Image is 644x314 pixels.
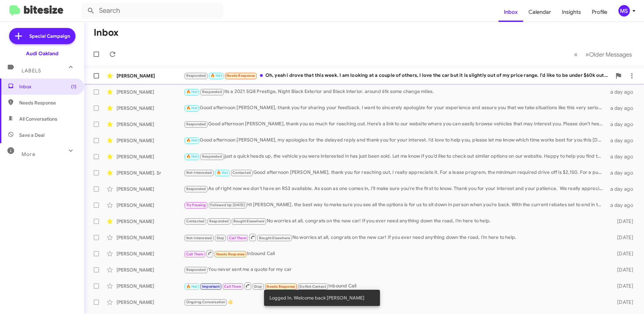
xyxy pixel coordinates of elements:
span: Responded [202,154,222,159]
span: Labels [22,68,41,74]
div: a day ago [606,169,639,176]
span: 🔥 Hot [186,138,198,143]
div: [PERSON_NAME] [117,283,184,289]
span: Needs Response [19,99,76,106]
span: Needs Response [226,73,255,78]
span: Contacted [232,170,251,175]
div: Good afternoon [PERSON_NAME], my apologies for the delayed reply and thank you for your interest.... [184,136,606,144]
span: Responded [186,122,206,126]
div: [PERSON_NAME] [117,186,184,192]
span: Followed Up [DATE] [210,203,245,207]
div: [PERSON_NAME] [117,299,184,306]
span: Not-Interested [186,170,212,175]
button: Previous [570,48,582,61]
div: [DATE] [606,218,639,225]
div: [DATE] [606,299,639,306]
span: 🔥 Hot [186,154,198,159]
span: Call Them [229,236,247,240]
div: [DATE] [606,234,639,241]
div: [DATE] [606,266,639,273]
div: a day ago [606,153,639,160]
span: Older Messages [589,51,632,58]
div: [PERSON_NAME] [117,137,184,144]
span: Responded [186,268,206,272]
span: Contacted [186,219,205,223]
div: Inbound Call [184,282,606,290]
div: just a quick heads up, the vehicle you were interested in has just been sold. Let me know if you’... [184,153,606,160]
div: [PERSON_NAME] [117,72,184,79]
span: (1) [71,83,76,90]
span: Bought Elsewhere [259,236,290,240]
span: Bought Elsewhere [233,219,264,223]
span: « [574,50,578,59]
div: [PERSON_NAME] [117,153,184,160]
div: a day ago [606,137,639,144]
span: More [22,151,35,157]
div: [PERSON_NAME] [117,218,184,225]
div: a day ago [606,121,639,128]
div: [PERSON_NAME]. Sr [117,169,184,176]
div: [PERSON_NAME] [117,250,184,257]
div: [DATE] [606,283,639,289]
div: Good afternoon [PERSON_NAME], thank you for sharing your feedback. I want to sincerely apologize ... [184,104,606,112]
div: You never sent me a quote for my car [184,266,606,274]
div: a day ago [606,105,639,112]
a: Profile [586,2,613,22]
a: Inbox [498,2,523,22]
div: Oh, yeah i drove that this week. I am looking at a couple of others, I love the car but it is sli... [184,72,612,80]
button: Next [581,48,636,61]
span: All Conversations [19,116,57,122]
div: [PERSON_NAME] [117,202,184,209]
span: Inbox [19,83,76,90]
span: Responded [186,187,206,191]
div: As of right now we don’t have an RS3 available. As soon as one comes in, I’ll make sure you’re th... [184,185,606,193]
button: MS [613,5,637,17]
a: Insights [556,2,586,22]
div: MS [618,5,630,17]
div: its a 2021 SQ8 Prestige, Night Black Exterior and Black interior. around 61k some change miles. [184,88,606,96]
div: a day ago [606,202,639,209]
span: Not-Interested [186,236,212,240]
span: » [585,50,589,59]
span: 🔥 Hot [186,284,198,289]
a: Special Campaign [9,28,75,44]
span: Call Them [186,252,204,256]
span: Try Pausing [186,203,206,207]
span: Needs Response [216,252,245,256]
div: No worries at all, congrats on the new car! If you ever need anything down the road, I’m here to ... [184,233,606,242]
div: a day ago [606,89,639,95]
span: Responded [209,219,229,223]
input: Search [82,3,223,19]
div: Good afternoon [PERSON_NAME], thank you so much for reaching out. Here’s a link to our website wh... [184,120,606,128]
span: 🔥 Hot [186,90,198,94]
span: Responded [202,90,222,94]
div: [DATE] [606,250,639,257]
span: Save a Deal [19,132,44,138]
div: No worries at all, congrats on the new car! If you ever need anything down the road, I’m here to ... [184,217,606,225]
span: Call Them [224,284,241,289]
span: Stop [217,236,225,240]
span: Important [202,284,220,289]
div: HI [PERSON_NAME], the best way to make sure you see all the options is for us to sit down in pers... [184,201,606,209]
span: Stop [254,284,262,289]
h1: Inbox [94,27,119,38]
a: Calendar [523,2,556,22]
span: 🔥 Hot [186,106,198,110]
div: [PERSON_NAME] [117,266,184,273]
div: [PERSON_NAME] [117,234,184,241]
div: Inbound Call [184,249,606,258]
span: Special Campaign [29,33,70,39]
div: Good afternoon [PERSON_NAME], thank you for reaching out, I really appreciate it. For a lease pro... [184,169,606,177]
span: 🔥 Hot [211,73,222,78]
div: [PERSON_NAME] [117,89,184,95]
div: [PERSON_NAME] [117,105,184,112]
div: a day ago [606,186,639,192]
span: Responded [186,73,206,78]
div: 👍 [184,298,606,306]
div: [PERSON_NAME] [117,121,184,128]
span: Logged In. Welcome back [PERSON_NAME] [269,294,364,301]
div: Audi Oakland [26,50,58,57]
